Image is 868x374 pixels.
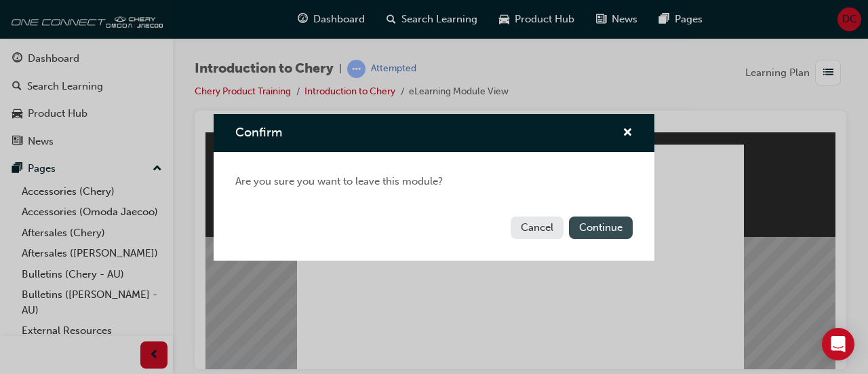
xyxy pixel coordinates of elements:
div: Open Intercom Messenger [822,328,854,360]
div: Are you sure you want to leave this module? [214,152,654,211]
span: cross-icon [623,128,633,140]
div: Confirm [214,114,654,261]
span: Confirm [235,125,282,140]
button: cross-icon [623,125,633,142]
button: Continue [569,217,633,239]
button: Cancel [511,217,564,239]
